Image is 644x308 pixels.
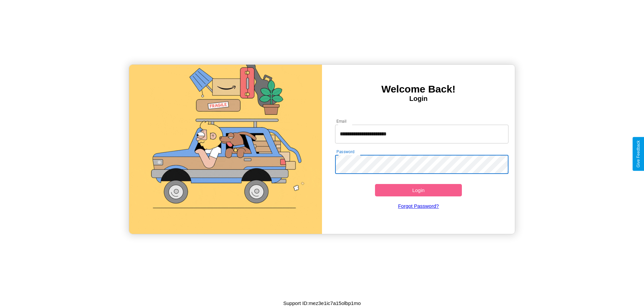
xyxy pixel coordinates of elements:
[332,196,505,215] a: Forgot Password?
[636,140,641,168] div: Give Feedback
[283,299,361,308] p: Support ID: mez3e1ic7a15olbp1mo
[129,65,322,234] img: gif
[375,184,462,196] button: Login
[322,83,515,95] h3: Welcome Back!
[336,149,354,155] label: Password
[336,118,347,124] label: Email
[322,95,515,103] h4: Login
